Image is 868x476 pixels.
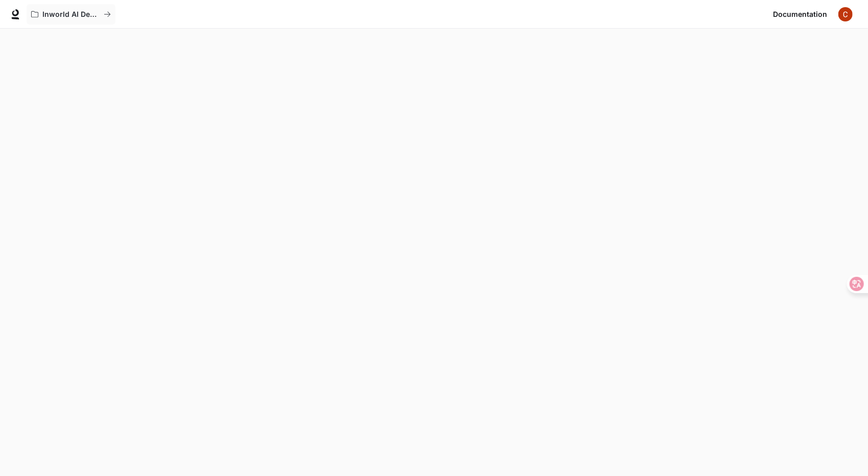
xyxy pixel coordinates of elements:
[27,4,115,25] button: All workspaces
[835,4,856,25] button: User avatar
[42,10,100,19] p: Inworld AI Demos
[769,4,831,25] a: Documentation
[838,7,853,21] img: User avatar
[773,8,827,21] span: Documentation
